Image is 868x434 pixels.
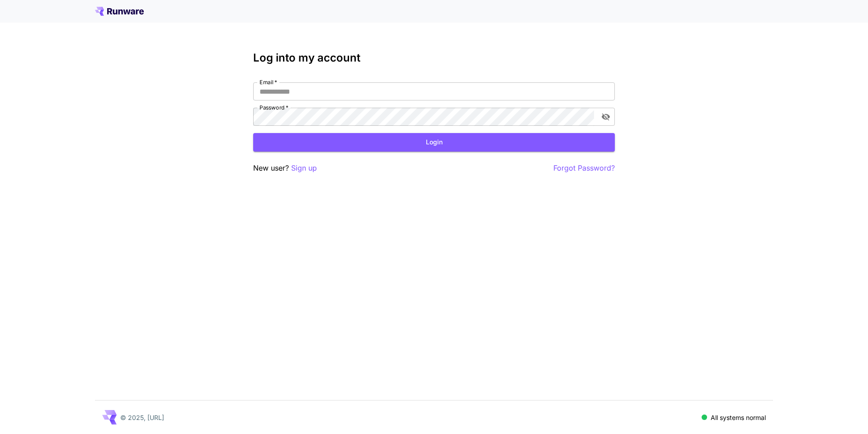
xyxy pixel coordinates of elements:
p: New user? [253,162,317,174]
button: Sign up [291,162,317,174]
button: toggle password visibility [598,109,614,125]
p: All systems normal [711,413,766,422]
p: © 2025, [URL] [120,413,164,422]
h3: Log into my account [253,52,615,64]
button: Login [253,133,615,152]
label: Email [259,78,277,86]
button: Forgot Password? [553,162,615,174]
label: Password [259,104,288,111]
